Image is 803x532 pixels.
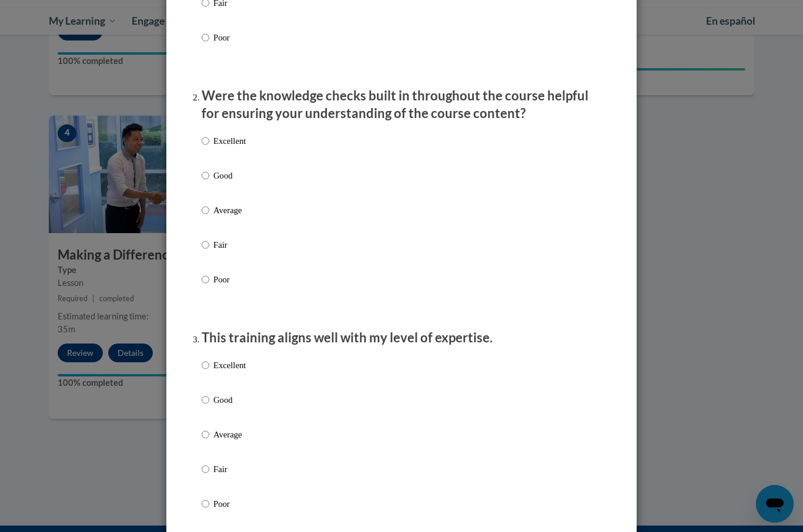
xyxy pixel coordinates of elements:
input: Excellent [202,359,209,372]
p: This training aligns well with my level of expertise. [202,329,601,347]
p: Fair [213,238,246,251]
input: Poor [202,497,209,510]
input: Fair [202,463,209,476]
input: Average [202,204,209,217]
p: Fair [213,463,246,476]
p: Excellent [213,134,246,147]
input: Poor [202,31,209,44]
input: Average [202,428,209,441]
p: Were the knowledge checks built in throughout the course helpful for ensuring your understanding ... [202,87,601,123]
input: Good [202,393,209,406]
p: Good [213,169,246,182]
input: Poor [202,273,209,286]
p: Poor [213,31,246,44]
input: Excellent [202,134,209,147]
p: Average [213,428,246,441]
p: Poor [213,273,246,286]
input: Fair [202,238,209,251]
p: Excellent [213,359,246,372]
p: Good [213,393,246,406]
p: Poor [213,497,246,510]
input: Good [202,169,209,182]
p: Average [213,204,246,217]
